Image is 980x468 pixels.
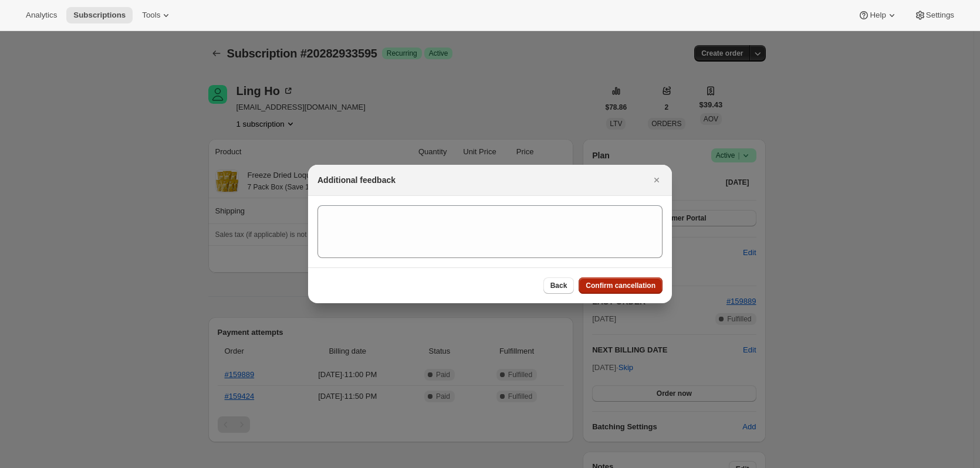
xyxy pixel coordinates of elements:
span: Settings [926,11,954,20]
span: Help [870,11,886,20]
button: Tools [135,7,179,23]
button: Help [851,7,904,23]
button: Subscriptions [66,7,133,23]
h2: Additional feedback [317,174,396,186]
button: Analytics [19,7,64,23]
button: Back [543,277,575,294]
span: Back [550,281,567,290]
span: Analytics [26,11,57,20]
button: Close [648,172,665,188]
span: Tools [142,11,160,20]
button: Confirm cancellation [579,277,663,294]
span: Confirm cancellation [586,281,655,290]
button: Settings [907,7,961,23]
span: Subscriptions [73,11,126,20]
